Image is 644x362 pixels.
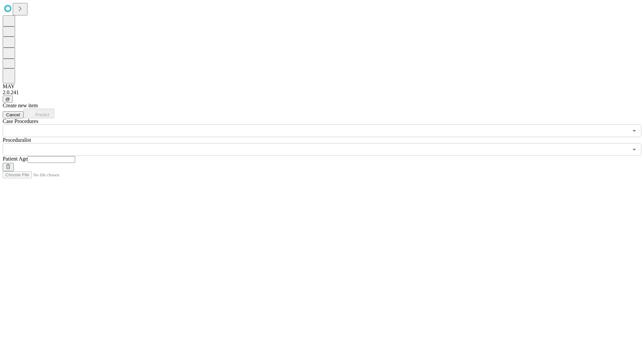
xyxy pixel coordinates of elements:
[6,112,20,117] span: Cancel
[3,83,641,89] div: MAY
[3,103,38,108] span: Create new item
[23,109,54,118] button: Predict
[3,156,28,162] span: Patient Age
[3,118,38,124] span: Scheduled Procedure
[3,96,13,103] button: @
[3,89,641,96] div: 2.0.241
[5,97,10,102] span: @
[3,111,23,118] button: Cancel
[630,145,639,154] button: Open
[630,126,639,135] button: Open
[35,112,49,117] span: Predict
[3,137,31,143] span: Proceduralist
